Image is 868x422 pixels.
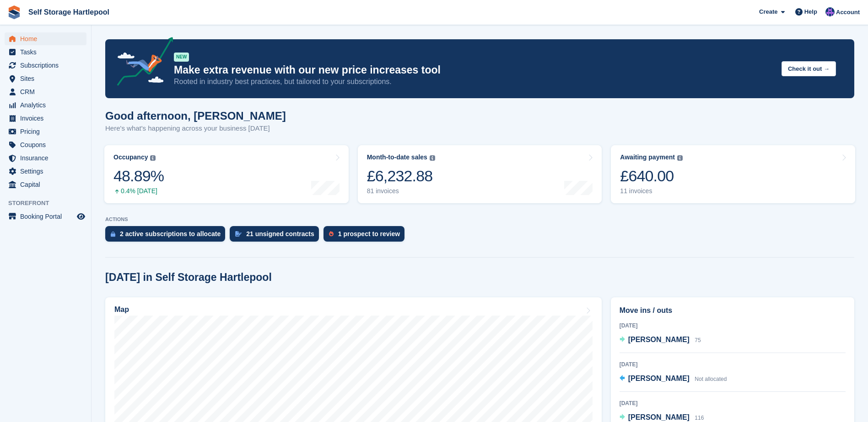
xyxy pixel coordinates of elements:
[20,46,75,58] span: Tasks
[20,165,75,178] span: Settings
[620,322,846,330] div: [DATE]
[620,153,675,161] div: Awaiting payment
[105,123,286,134] p: Here's what's happening across your business [DATE]
[5,72,86,85] a: menu
[7,5,21,19] img: stora-icon-8386f47178a22dfd0bd8f6a31ec36ba5ce8667c1dd55bd0f319d3a0aa187defe.svg
[105,226,230,246] a: 2 active subscriptions to allocate
[8,199,91,208] span: Storefront
[20,210,75,223] span: Booking Portal
[620,334,701,346] a: [PERSON_NAME] 75
[114,306,129,314] h2: Map
[5,99,86,111] a: menu
[620,167,683,185] div: £640.00
[836,8,860,17] span: Account
[105,110,286,122] h1: Good afternoon, [PERSON_NAME]
[620,305,846,316] h2: Move ins / outs
[174,53,189,62] div: NEW
[5,152,86,164] a: menu
[105,271,272,284] h2: [DATE] in Self Storage Hartlepool
[20,125,75,138] span: Pricing
[358,145,602,203] a: Month-to-date sales £6,232.88 81 invoices
[695,337,701,343] span: 75
[113,167,164,185] div: 48.89%
[174,77,774,87] p: Rooted in industry best practices, but tailored to your subscriptions.
[5,210,86,223] a: menu
[329,231,334,237] img: prospect-51fa495bee0391a8d652442698ab0144808aea92771e9ea1ae160a38d050c398.svg
[174,63,774,77] p: Make extra revenue with our new price increases tool
[628,336,690,343] span: [PERSON_NAME]
[367,167,435,185] div: £6,232.88
[677,155,683,161] img: icon-info-grey-7440780725fd019a000dd9b08b2336e03edf1995a4989e88bcd33f0948082b44.svg
[620,187,683,195] div: 11 invoices
[367,153,427,161] div: Month-to-date sales
[695,376,727,382] span: Not allocated
[113,187,164,195] div: 0.4% [DATE]
[235,231,242,237] img: contract_signature_icon-13c848040528278c33f63329250d36e43548de30e8caae1d1a13099fd9432cc5.svg
[759,7,777,16] span: Create
[782,61,836,76] button: Check it out →
[109,37,173,89] img: price-adjustments-announcement-icon-8257ccfd72463d97f412b2fc003d46551f7dbcb40ab6d574587a9cd5c0d94...
[5,165,86,178] a: menu
[20,152,75,164] span: Insurance
[113,153,148,161] div: Occupancy
[628,413,690,421] span: [PERSON_NAME]
[20,85,75,98] span: CRM
[825,7,835,16] img: Sean Wood
[367,187,435,195] div: 81 invoices
[620,360,846,369] div: [DATE]
[430,155,435,161] img: icon-info-grey-7440780725fd019a000dd9b08b2336e03edf1995a4989e88bcd33f0948082b44.svg
[20,32,75,45] span: Home
[5,178,86,191] a: menu
[323,226,409,246] a: 1 prospect to review
[5,46,86,58] a: menu
[120,230,221,237] div: 2 active subscriptions to allocate
[5,85,86,98] a: menu
[111,231,115,237] img: active_subscription_to_allocate_icon-d502201f5373d7db506a760aba3b589e785aa758c864c3986d89f69b8ff3...
[25,5,113,20] a: Self Storage Hartlepool
[230,226,323,246] a: 21 unsigned contracts
[338,230,400,237] div: 1 prospect to review
[620,373,727,385] a: [PERSON_NAME] Not allocated
[20,59,75,72] span: Subscriptions
[5,138,86,151] a: menu
[5,125,86,138] a: menu
[5,59,86,72] a: menu
[611,145,855,203] a: Awaiting payment £640.00 11 invoices
[246,230,314,237] div: 21 unsigned contracts
[20,99,75,111] span: Analytics
[104,145,349,203] a: Occupancy 48.89% 0.4% [DATE]
[150,155,156,161] img: icon-info-grey-7440780725fd019a000dd9b08b2336e03edf1995a4989e88bcd33f0948082b44.svg
[20,138,75,151] span: Coupons
[628,375,690,382] span: [PERSON_NAME]
[20,178,75,191] span: Capital
[20,72,75,85] span: Sites
[620,399,846,407] div: [DATE]
[5,32,86,45] a: menu
[695,415,704,421] span: 116
[20,112,75,125] span: Invoices
[105,216,854,222] p: ACTIONS
[75,211,86,222] a: Preview store
[5,112,86,125] a: menu
[804,7,817,16] span: Help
